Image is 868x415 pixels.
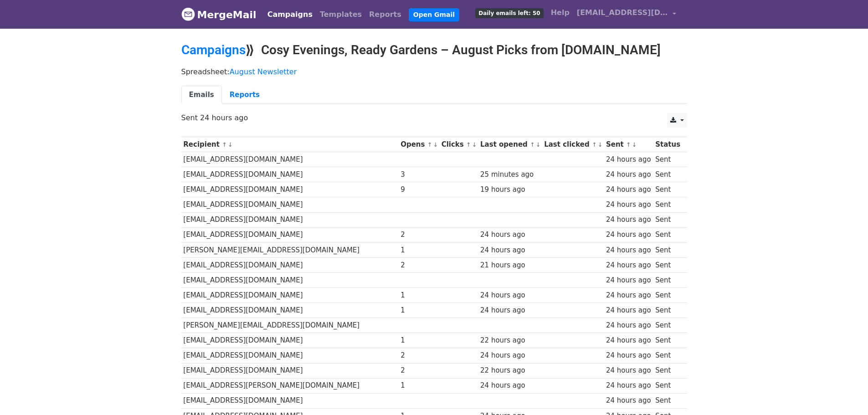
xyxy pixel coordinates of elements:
[480,335,539,346] div: 22 hours ago
[401,184,437,195] div: 9
[530,141,535,148] a: ↑
[606,245,651,256] div: 24 hours ago
[606,335,651,346] div: 24 hours ago
[181,7,195,21] img: MergeMail logo
[606,350,651,361] div: 24 hours ago
[606,200,651,210] div: 24 hours ago
[653,303,682,318] td: Sent
[653,182,682,197] td: Sent
[439,137,478,152] th: Clicks
[606,305,651,316] div: 24 hours ago
[181,137,399,152] th: Recipient
[181,303,399,318] td: [EMAIL_ADDRESS][DOMAIN_NAME]
[181,363,399,378] td: [EMAIL_ADDRESS][DOMAIN_NAME]
[181,197,399,212] td: [EMAIL_ADDRESS][DOMAIN_NAME]
[401,350,437,361] div: 2
[181,167,399,182] td: [EMAIL_ADDRESS][DOMAIN_NAME]
[181,242,399,257] td: [PERSON_NAME][EMAIL_ADDRESS][DOMAIN_NAME]
[547,4,573,22] a: Help
[480,260,539,271] div: 21 hours ago
[401,305,437,316] div: 1
[181,182,399,197] td: [EMAIL_ADDRESS][DOMAIN_NAME]
[401,335,437,346] div: 1
[401,290,437,301] div: 1
[606,169,651,180] div: 24 hours ago
[230,67,297,76] a: August Newsletter
[480,380,539,391] div: 24 hours ago
[181,393,399,408] td: [EMAIL_ADDRESS][DOMAIN_NAME]
[606,154,651,165] div: 24 hours ago
[401,380,437,391] div: 1
[409,8,459,21] a: Open Gmail
[598,141,603,148] a: ↓
[480,305,539,316] div: 24 hours ago
[604,137,653,152] th: Sent
[398,137,439,152] th: Opens
[577,7,668,18] span: [EMAIL_ADDRESS][DOMAIN_NAME]
[606,380,651,391] div: 24 hours ago
[480,350,539,361] div: 24 hours ago
[542,137,604,152] th: Last clicked
[653,348,682,363] td: Sent
[401,365,437,376] div: 2
[475,8,543,18] span: Daily emails left: 50
[472,141,477,148] a: ↓
[606,290,651,301] div: 24 hours ago
[592,141,597,148] a: ↑
[228,141,233,148] a: ↓
[181,86,222,104] a: Emails
[181,348,399,363] td: [EMAIL_ADDRESS][DOMAIN_NAME]
[606,215,651,225] div: 24 hours ago
[181,257,399,272] td: [EMAIL_ADDRESS][DOMAIN_NAME]
[606,275,651,286] div: 24 hours ago
[466,141,471,148] a: ↑
[653,227,682,242] td: Sent
[401,260,437,271] div: 2
[401,245,437,256] div: 1
[433,141,438,148] a: ↓
[653,272,682,287] td: Sent
[653,288,682,303] td: Sent
[181,318,399,333] td: [PERSON_NAME][EMAIL_ADDRESS][DOMAIN_NAME]
[653,137,682,152] th: Status
[606,395,651,406] div: 24 hours ago
[606,320,651,331] div: 24 hours ago
[653,333,682,348] td: Sent
[181,227,399,242] td: [EMAIL_ADDRESS][DOMAIN_NAME]
[181,333,399,348] td: [EMAIL_ADDRESS][DOMAIN_NAME]
[606,230,651,240] div: 24 hours ago
[181,5,257,24] a: MergeMail
[653,393,682,408] td: Sent
[480,245,539,256] div: 24 hours ago
[181,42,687,58] h2: ⟫ Cosy Evenings, Ready Gardens – August Picks from [DOMAIN_NAME]
[472,4,547,22] a: Daily emails left: 50
[480,230,539,240] div: 24 hours ago
[427,141,432,148] a: ↑
[632,141,637,148] a: ↓
[181,113,687,123] p: Sent 24 hours ago
[401,169,437,180] div: 3
[653,363,682,378] td: Sent
[606,365,651,376] div: 24 hours ago
[480,184,539,195] div: 19 hours ago
[653,167,682,182] td: Sent
[606,184,651,195] div: 24 hours ago
[264,5,316,24] a: Campaigns
[653,318,682,333] td: Sent
[222,141,227,148] a: ↑
[181,378,399,393] td: [EMAIL_ADDRESS][PERSON_NAME][DOMAIN_NAME]
[181,272,399,287] td: [EMAIL_ADDRESS][DOMAIN_NAME]
[653,212,682,227] td: Sent
[653,242,682,257] td: Sent
[316,5,365,24] a: Templates
[181,42,246,57] a: Campaigns
[480,169,539,180] div: 25 minutes ago
[480,290,539,301] div: 24 hours ago
[478,137,542,152] th: Last opened
[653,197,682,212] td: Sent
[181,152,399,167] td: [EMAIL_ADDRESS][DOMAIN_NAME]
[401,230,437,240] div: 2
[653,257,682,272] td: Sent
[606,260,651,271] div: 24 hours ago
[365,5,405,24] a: Reports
